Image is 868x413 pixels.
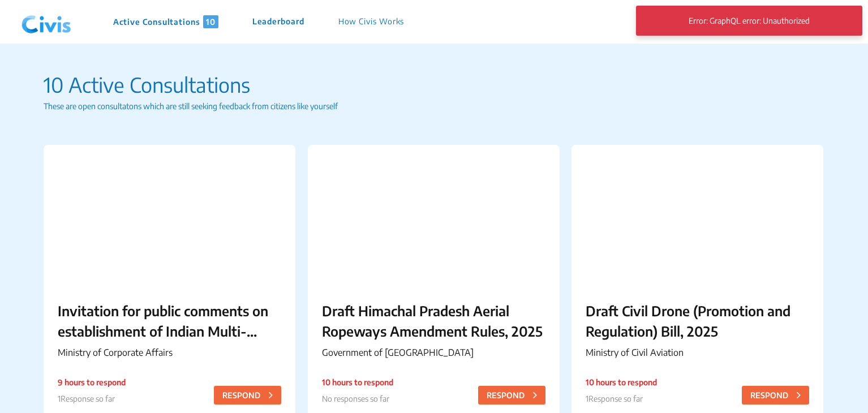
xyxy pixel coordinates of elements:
p: How Civis Works [338,15,405,28]
button: RESPOND [478,386,545,405]
p: 1 [586,393,657,405]
p: Invitation for public comments on establishment of Indian Multi-Disciplinary Partnership (MDP) firms [58,300,281,341]
p: 10 hours to respond [322,376,393,388]
span: Response so far [61,394,115,403]
span: Response so far [588,394,643,403]
img: navlogo.png [17,5,76,39]
span: 10 [203,15,218,28]
button: RESPOND [742,386,809,405]
p: Government of [GEOGRAPHIC_DATA] [322,346,545,359]
p: 10 Active Consultations [44,70,825,100]
p: Draft Civil Drone (Promotion and Regulation) Bill, 2025 [586,300,809,341]
p: 9 hours to respond [58,376,126,388]
p: Draft Himachal Pradesh Aerial Ropeways Amendment Rules, 2025 [322,300,545,341]
p: Leaderboard [252,15,304,28]
p: Active Consultations [113,15,218,28]
p: Error: GraphQL error: Unauthorized [650,10,848,31]
p: 10 hours to respond [586,376,657,388]
p: 1 [58,393,126,405]
p: Ministry of Corporate Affairs [58,346,281,359]
p: Ministry of Civil Aviation [586,346,809,359]
span: No responses so far [322,394,389,403]
button: RESPOND [214,386,281,405]
p: These are open consultatons which are still seeking feedback from citizens like yourself [44,100,825,112]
